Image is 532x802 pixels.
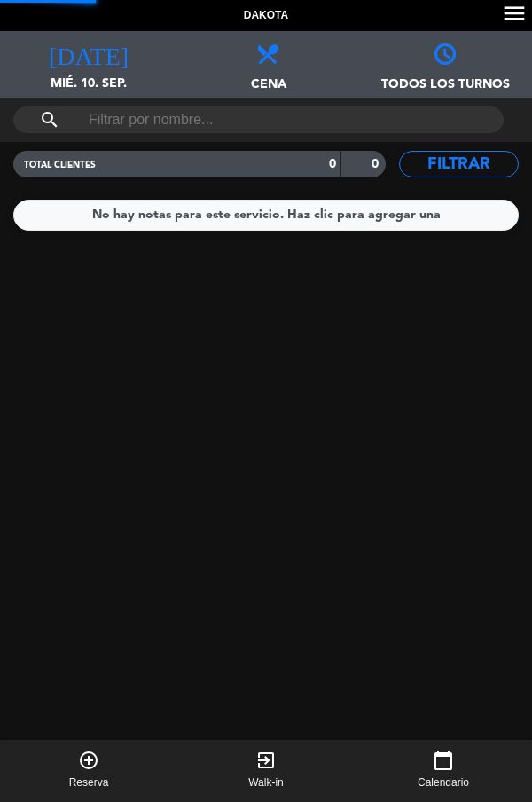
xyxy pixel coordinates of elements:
i: exit_to_app [255,750,277,771]
button: exit_to_appWalk-in [177,740,355,802]
button: Filtrar [399,151,519,177]
span: Dakota [244,7,288,25]
span: TOTAL CLIENTES [24,161,96,169]
strong: 0 [329,158,336,170]
input: Filtrar por nombre... [87,106,430,133]
span: Reserva [69,774,109,792]
strong: 0 [372,158,382,170]
i: add_circle_outline [78,750,99,771]
span: Calendario [418,774,469,792]
i: calendar_today [433,750,454,771]
i: search [39,109,60,130]
span: Walk-in [248,774,284,792]
button: calendar_todayCalendario [355,740,532,802]
div: No hay notas para este servicio. Haz clic para agregar una [92,205,441,225]
i: [DATE] [49,40,129,65]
